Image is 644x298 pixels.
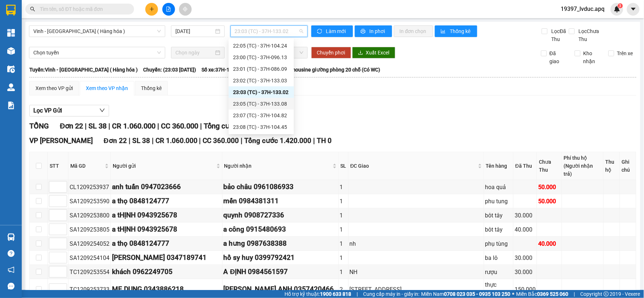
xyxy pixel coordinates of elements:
div: 40.000 [538,239,561,248]
button: Chuyển phơi [311,47,351,58]
span: plus [149,7,154,12]
button: bar-chartThống kê [435,25,477,37]
div: 1 [340,268,347,277]
span: | [199,136,201,145]
span: Tổng cước 1.420.000 [204,122,272,130]
div: 23:07 (TC) - 37H-104.82 [233,111,290,119]
div: hồ sy huy 0399792421 [224,252,337,263]
span: Vinh - Hà Nội ( Hàng hóa ) [33,26,161,37]
span: | [313,136,315,145]
div: rượu [485,268,512,277]
span: | [200,122,202,130]
div: 150.000 [515,285,536,294]
td: SA1209253805 [68,223,111,237]
span: question-circle [8,250,14,257]
span: Số xe: 37H-133.02 [201,66,242,74]
span: Hỗ trợ kỹ thuật: [284,290,351,298]
div: a thọ 0848124777 [112,196,221,207]
button: aim [179,3,192,16]
div: a tHỊNH 0943925678 [112,224,221,235]
div: 30.000 [515,211,536,220]
span: search [30,7,35,12]
button: caret-down [627,3,640,16]
div: [PERSON_NAME] 0347189741 [112,252,221,263]
div: a thọ 0848124777 [112,238,221,249]
img: warehouse-icon [7,233,15,241]
div: 2 [340,285,347,294]
span: caret-down [630,6,637,12]
div: SA1209254104 [70,253,109,262]
span: Miền Bắc [516,290,569,298]
span: printer [361,29,367,34]
div: a hưng 0987638388 [224,238,337,249]
span: CR 1.060.000 [155,136,198,145]
span: Loại xe: Limousine giường phòng 20 chỗ (Có WC) [269,66,380,74]
th: Thu hộ [604,152,620,180]
span: CC 360.000 [161,122,198,130]
span: | [241,136,243,145]
div: SA1209254052 [70,239,109,248]
div: Thống kê [141,84,162,92]
button: printerIn phơi [355,25,392,37]
span: | [357,290,358,298]
div: [PERSON_NAME] ANH 0357420466 [224,284,337,295]
span: SL 38 [88,122,107,130]
th: Phí thu hộ (Người nhận trả) [562,152,604,180]
span: VP [PERSON_NAME] [29,136,93,145]
span: download [358,50,363,56]
span: Đơn 22 [60,122,83,130]
th: Tên hàng [484,152,514,180]
img: icon-new-feature [614,6,620,12]
img: solution-icon [7,102,15,109]
td: SA1209253800 [68,208,111,223]
div: phu tung [485,197,512,206]
img: logo-vxr [6,5,16,16]
div: 1 [340,197,347,206]
span: | [129,136,130,145]
div: bôt tây [485,211,512,220]
span: CR 1.060.000 [112,122,155,130]
td: SA1209253590 [68,194,111,208]
strong: 0708 023 035 - 0935 103 250 [444,291,511,297]
span: 19397_lvduc.apq [555,4,611,13]
button: file-add [162,3,175,16]
td: SA1209254052 [68,237,111,251]
th: Chưa Thu [537,152,562,180]
span: bar-chart [441,29,447,34]
div: nh [350,239,483,248]
span: Chuyến: (23:03 [DATE]) [143,66,196,74]
button: plus [145,3,158,16]
th: Đã Thu [514,152,537,180]
span: Làm mới [326,27,347,35]
div: 23:02 (TC) - 37H-133.03 [233,77,290,85]
div: 50.000 [538,197,561,206]
td: TC1209253554 [68,265,111,279]
span: copyright [604,291,609,297]
img: warehouse-icon [7,83,15,91]
span: Cung cấp máy in - giấy in: [363,290,420,298]
span: | [108,122,110,130]
div: 1 [340,239,347,248]
div: a tHỊNH 0943925678 [112,210,221,221]
span: Lọc VP Gửi [33,106,62,115]
div: Xem theo VP gửi [36,84,73,92]
span: 23:03 (TC) - 37H-133.02 [235,26,303,37]
span: Đơn 22 [104,136,127,145]
span: down [99,107,105,113]
input: 12/09/2025 [175,27,213,35]
span: TH 0 [317,136,332,145]
div: mến 0984381311 [224,196,337,207]
th: Ghi chú [620,152,636,180]
div: ba lô [485,253,512,262]
div: TC1209253733 [70,285,109,294]
span: Lọc Chưa Thu [576,27,610,43]
span: Lọc Đã Thu [549,27,569,43]
img: warehouse-icon [7,65,15,73]
div: TC1209253554 [70,268,109,277]
div: quynh 0908727336 [224,210,337,221]
button: downloadXuất Excel [352,47,395,58]
th: SL [339,152,349,180]
span: Xuất Excel [366,49,390,57]
span: ĐC Giao [350,162,477,170]
span: | [152,136,154,145]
